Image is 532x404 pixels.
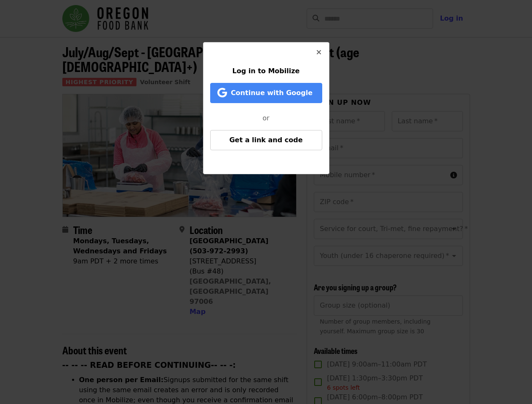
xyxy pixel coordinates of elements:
[316,48,321,56] i: times icon
[229,136,302,144] span: Get a link and code
[231,89,313,97] span: Continue with Google
[210,130,322,150] button: Get a link and code
[217,87,227,99] i: google icon
[233,67,300,75] span: Log in to Mobilize
[262,114,269,122] span: or
[309,43,329,63] button: Close
[210,83,322,103] button: Continue with Google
